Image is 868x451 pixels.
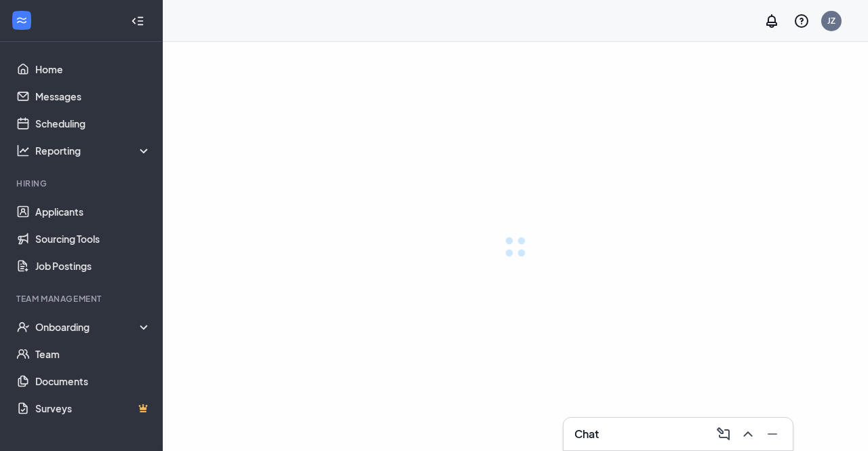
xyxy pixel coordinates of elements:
[16,320,30,334] svg: UserCheck
[131,14,144,28] svg: Collapse
[764,426,781,442] svg: Minimize
[35,320,152,334] div: Onboarding
[16,144,30,157] svg: Analysis
[574,427,599,442] h3: Chat
[35,340,151,368] a: Team
[16,178,149,189] div: Hiring
[711,423,733,445] button: ComposeMessage
[35,110,151,137] a: Scheduling
[35,144,152,157] div: Reporting
[35,83,151,110] a: Messages
[35,252,151,279] a: Job Postings
[35,56,151,83] a: Home
[715,426,732,442] svg: ComposeMessage
[15,14,28,27] svg: WorkstreamLogo
[793,13,810,29] svg: QuestionInfo
[760,423,782,445] button: Minimize
[827,15,835,26] div: JZ
[35,395,151,422] a: SurveysCrown
[35,225,151,252] a: Sourcing Tools
[35,198,151,225] a: Applicants
[764,13,780,29] svg: Notifications
[740,426,756,442] svg: ChevronUp
[736,423,757,445] button: ChevronUp
[35,368,151,395] a: Documents
[16,293,149,305] div: Team Management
